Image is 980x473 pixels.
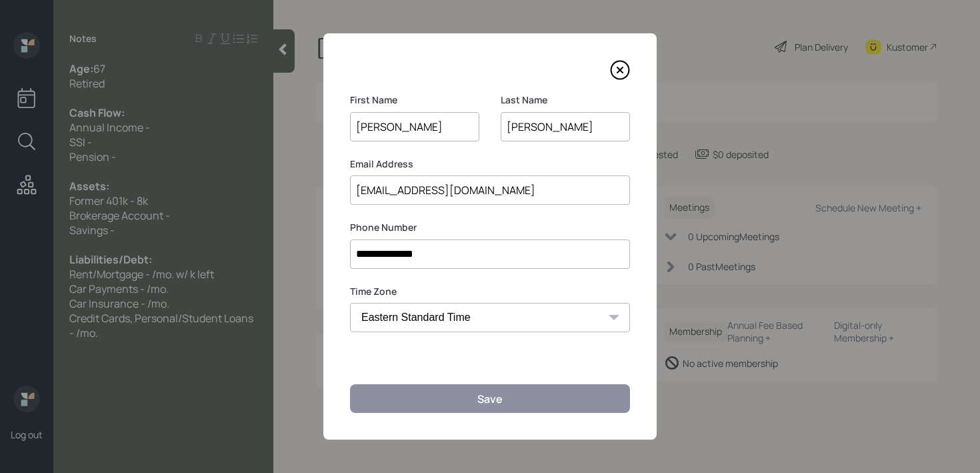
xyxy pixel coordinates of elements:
label: Last Name [501,93,630,107]
label: Phone Number [350,221,630,234]
button: Save [350,384,630,413]
label: Email Address [350,157,630,171]
div: Save [477,392,503,406]
label: First Name [350,93,479,107]
label: Time Zone [350,285,630,298]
